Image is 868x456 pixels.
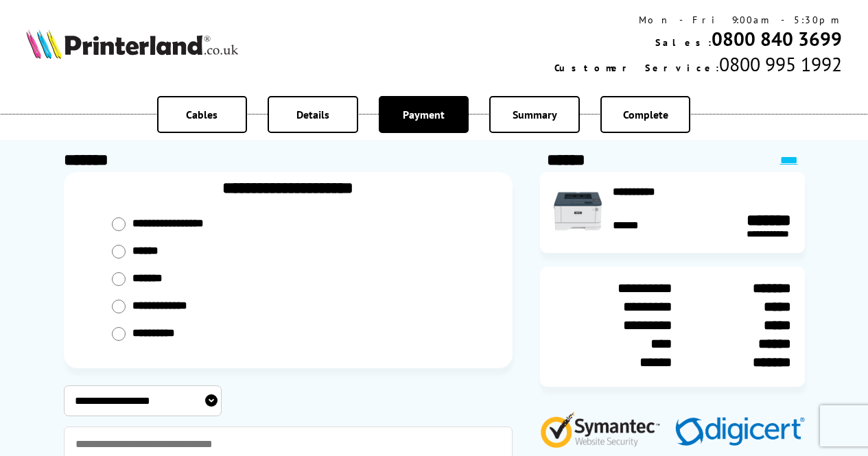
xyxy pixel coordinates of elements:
[655,36,712,49] span: Sales:
[403,108,445,121] span: Payment
[296,108,329,121] span: Details
[554,62,719,74] span: Customer Service:
[554,14,842,26] div: Mon - Fri 9:00am - 5:30pm
[719,51,842,77] span: 0800 995 1992
[26,29,238,59] img: Printerland Logo
[623,108,668,121] span: Complete
[513,108,557,121] span: Summary
[186,108,218,121] span: Cables
[712,26,842,51] a: 0800 840 3699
